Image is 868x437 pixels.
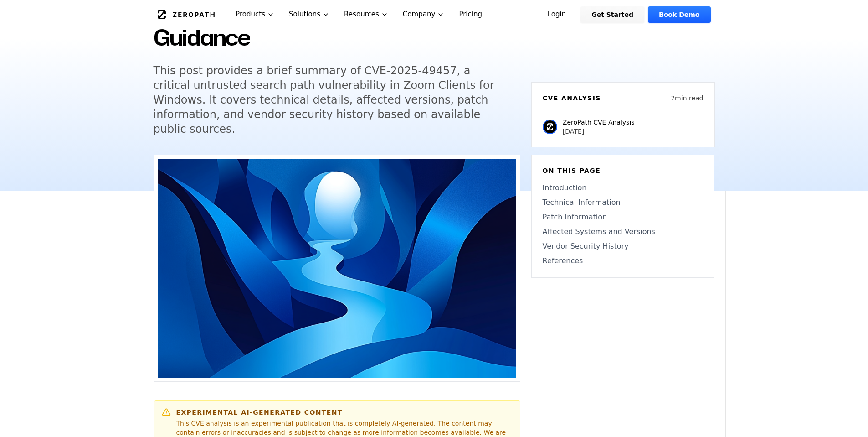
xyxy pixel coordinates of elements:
img: ZeroPath CVE Analysis [543,120,557,134]
h6: Experimental AI-Generated Content [176,408,513,417]
p: [DATE] [563,127,635,136]
h6: CVE Analysis [543,94,601,103]
h5: This post provides a brief summary of CVE-2025-49457, a critical untrusted search path vulnerabil... [154,63,503,136]
p: 7 min read [671,94,703,103]
a: Vendor Security History [543,241,703,252]
img: Zoom Windows Client CVE-2025-49457: Brief Summary of Untrusted Search Path Vulnerability and Patc... [158,159,516,378]
a: Patch Information [543,212,703,223]
a: References [543,255,703,266]
a: Book Demo [648,6,710,23]
a: Get Started [580,6,644,23]
p: ZeroPath CVE Analysis [563,118,635,127]
a: Technical Information [543,197,703,208]
h6: On this page [543,166,703,175]
a: Affected Systems and Versions [543,226,703,237]
a: Login [537,6,577,23]
a: Introduction [543,182,703,193]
